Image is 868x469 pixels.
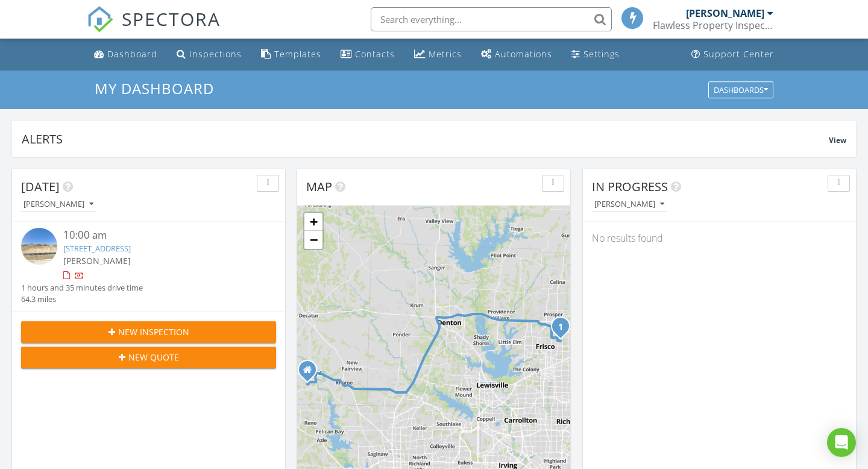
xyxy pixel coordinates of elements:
[592,178,668,195] span: In Progress
[592,197,667,213] button: [PERSON_NAME]
[87,6,113,33] img: The Best Home Inspection Software - Spectora
[307,370,315,377] div: 121 Ivy Ter, Boyd TX 76023
[495,48,552,60] div: Automations
[21,282,143,294] div: 1 hours and 35 minutes drive time
[714,86,768,94] div: Dashboards
[409,43,467,66] a: Metrics
[274,48,321,60] div: Templates
[355,48,395,60] div: Contacts
[89,43,162,66] a: Dashboard
[336,43,400,66] a: Contacts
[829,135,846,145] span: View
[583,222,856,254] div: No results found
[594,200,664,209] div: [PERSON_NAME]
[304,231,322,249] a: Zoom out
[128,351,179,364] span: New Quote
[371,7,612,31] input: Search everything...
[172,43,247,66] a: Inspections
[583,48,620,60] div: Settings
[21,197,96,213] button: [PERSON_NAME]
[429,48,462,60] div: Metrics
[63,243,131,254] a: [STREET_ADDRESS]
[21,228,57,264] img: streetview
[304,213,322,231] a: Zoom in
[95,78,214,98] span: My Dashboard
[21,228,276,305] a: 10:00 am [STREET_ADDRESS] [PERSON_NAME] 1 hours and 35 minutes drive time 64.3 miles
[63,228,254,243] div: 10:00 am
[63,255,131,266] span: [PERSON_NAME]
[87,16,221,42] a: SPECTORA
[686,7,764,19] div: [PERSON_NAME]
[558,323,563,332] i: 1
[118,326,189,338] span: New Inspection
[21,178,60,195] span: [DATE]
[703,48,774,60] div: Support Center
[687,43,779,66] a: Support Center
[561,326,568,333] div: 11982 Cherrydale Dr, Frisco, TX 75035
[827,428,856,457] div: Open Intercom Messenger
[21,294,143,305] div: 64.3 miles
[21,347,276,368] button: New Quote
[107,48,157,60] div: Dashboard
[256,43,326,66] a: Templates
[306,178,332,195] span: Map
[653,19,773,31] div: Flawless Property Inspections
[708,81,773,98] button: Dashboards
[122,6,221,31] span: SPECTORA
[189,48,242,60] div: Inspections
[567,43,624,66] a: Settings
[22,131,829,147] div: Alerts
[476,43,557,66] a: Automations (Basic)
[21,321,276,343] button: New Inspection
[24,200,93,209] div: [PERSON_NAME]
